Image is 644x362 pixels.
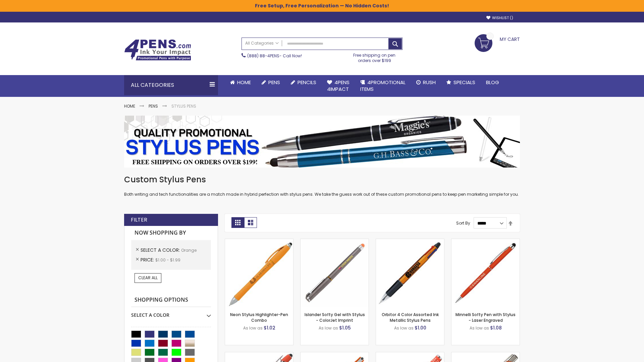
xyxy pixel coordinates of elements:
[451,352,520,358] a: Tres-Chic Softy Brights with Stylus Pen - Laser-Orange
[124,39,191,61] img: 4Pens Custom Pens and Promotional Products
[124,174,520,185] h1: Custom Stylus Pens
[124,116,520,168] img: Stylus Pens
[319,325,338,331] span: As low as
[481,75,504,90] a: Blog
[245,41,279,46] span: All Categories
[242,38,282,49] a: All Categories
[415,324,426,331] span: $1.00
[124,75,218,95] div: All Categories
[247,53,302,59] span: - Call Now!
[376,239,444,244] a: Orbitor 4 Color Assorted Ink Metallic Stylus Pens-Orange
[305,312,365,323] a: Islander Softy Gel with Stylus - ColorJet Imprint
[225,239,293,244] a: Neon Stylus Highlighter-Pen Combo-Orange
[135,273,161,283] a: Clear All
[382,312,439,323] a: Orbitor 4 Color Assorted Ink Metallic Stylus Pens
[155,257,180,263] span: $1.00 - $1.99
[346,50,403,63] div: Free shipping on pen orders over $199
[301,239,369,244] a: Islander Softy Gel with Stylus - ColorJet Imprint-Orange
[230,312,288,323] a: Neon Stylus Highlighter-Pen Combo
[455,312,516,323] a: Minnelli Softy Pen with Stylus - Laser Engraved
[237,79,251,86] span: Home
[181,247,197,253] span: Orange
[411,75,441,90] a: Rush
[124,103,135,109] a: Home
[243,325,263,331] span: As low as
[394,325,414,331] span: As low as
[339,324,351,331] span: $1.05
[231,217,244,228] strong: Grid
[301,352,369,358] a: Avendale Velvet Touch Stylus Gel Pen-Orange
[141,256,155,263] span: Price
[131,226,211,240] strong: Now Shopping by
[376,352,444,358] a: Marin Softy Pen with Stylus - Laser Engraved-Orange
[285,75,322,90] a: Pencils
[131,216,147,224] strong: Filter
[256,75,285,90] a: Pens
[268,79,280,86] span: Pens
[225,75,256,90] a: Home
[486,15,513,20] a: Wishlist
[298,79,316,86] span: Pencils
[225,239,293,307] img: Neon Stylus Highlighter-Pen Combo-Orange
[486,79,499,86] span: Blog
[225,352,293,358] a: 4P-MS8B-Orange
[138,275,158,281] span: Clear All
[141,247,181,253] span: Select A Color
[301,239,369,307] img: Islander Softy Gel with Stylus - ColorJet Imprint-Orange
[149,103,158,109] a: Pens
[360,79,406,93] span: 4PROMOTIONAL ITEMS
[131,307,211,318] div: Select A Color
[490,324,502,331] span: $1.08
[456,220,470,226] label: Sort By
[171,103,196,109] strong: Stylus Pens
[451,239,520,244] a: Minnelli Softy Pen with Stylus - Laser Engraved-Orange
[355,75,411,97] a: 4PROMOTIONALITEMS
[376,239,444,307] img: Orbitor 4 Color Assorted Ink Metallic Stylus Pens-Orange
[131,293,211,307] strong: Shopping Options
[441,75,481,90] a: Specials
[423,79,436,86] span: Rush
[247,53,279,59] a: (888) 88-4PENS
[322,75,355,97] a: 4Pens4impact
[264,324,275,331] span: $1.02
[451,239,520,307] img: Minnelli Softy Pen with Stylus - Laser Engraved-Orange
[124,174,520,197] div: Both writing and tech functionalities are a match made in hybrid perfection with stylus pens. We ...
[470,325,489,331] span: As low as
[327,79,350,93] span: 4Pens 4impact
[453,79,475,86] span: Specials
